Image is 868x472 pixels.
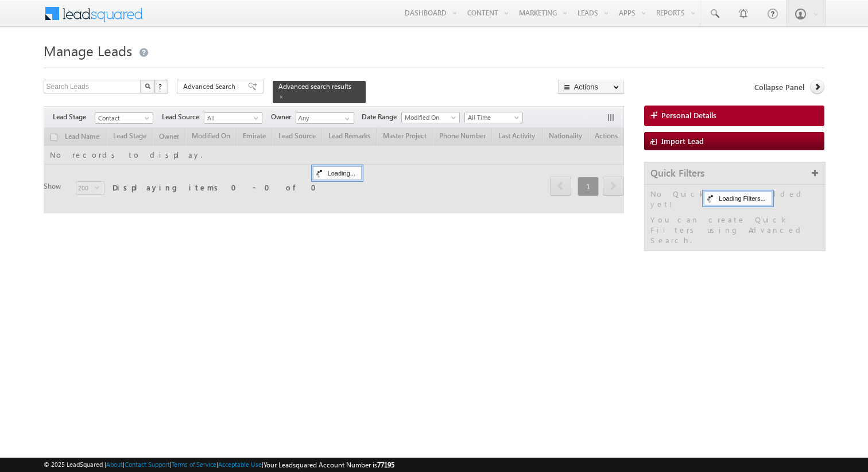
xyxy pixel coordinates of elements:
[754,82,804,92] span: Collapse Panel
[106,461,123,468] a: About
[401,112,460,123] a: Modified On
[172,461,216,468] a: Terms of Service
[183,81,239,92] span: Advanced Search
[218,461,262,468] a: Acceptable Use
[95,112,153,124] a: Contact
[271,112,296,122] span: Owner
[558,80,624,94] button: Actions
[661,136,704,146] span: Import Lead
[377,461,394,469] span: 77195
[204,113,259,123] span: All
[125,461,170,468] a: Contact Support
[162,112,204,122] span: Lead Source
[263,461,394,469] span: Your Leadsquared Account Number is
[154,80,168,93] button: ?
[465,112,520,123] span: All Time
[464,112,523,123] a: All Time
[44,41,132,60] span: Manage Leads
[402,112,456,123] span: Modified On
[362,112,401,122] span: Date Range
[313,166,362,180] div: Loading...
[296,112,354,124] input: Type to Search
[339,113,353,124] a: Show All Items
[44,459,394,470] span: © 2025 LeadSquared | | | | |
[704,192,772,205] div: Loading Filters...
[158,81,164,91] span: ?
[204,112,262,124] a: All
[661,110,716,120] span: Personal Details
[95,113,150,123] span: Contact
[644,106,824,126] a: Personal Details
[145,83,150,89] img: Search
[278,82,351,91] span: Advanced search results
[53,112,95,122] span: Lead Stage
